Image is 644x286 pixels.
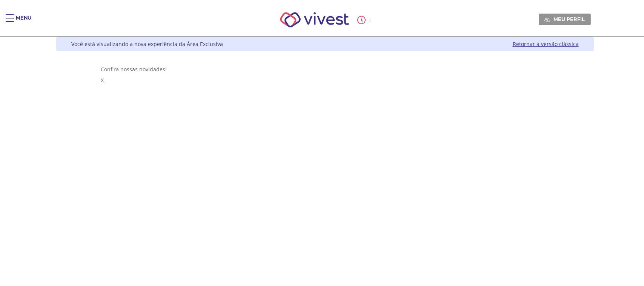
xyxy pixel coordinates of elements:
div: Confira nossas novidades! [101,66,549,73]
span: Meu perfil [553,16,585,23]
a: Meu perfil [539,14,591,25]
img: Meu perfil [544,17,550,23]
span: X [101,77,104,84]
div: : [357,16,372,24]
a: Retornar à versão clássica [513,40,579,48]
img: Vivest [272,4,357,36]
div: Menu [16,14,31,29]
div: Vivest [51,37,594,286]
div: Você está visualizando a nova experiência da Área Exclusiva [71,40,223,48]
